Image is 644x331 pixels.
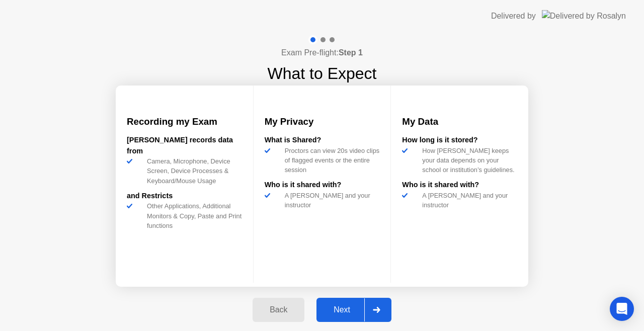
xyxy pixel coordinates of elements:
div: How [PERSON_NAME] keeps your data depends on your school or institution’s guidelines. [418,146,517,175]
div: Proctors can view 20s video clips of flagged events or the entire session [281,146,380,175]
div: Other Applications, Additional Monitors & Copy, Paste and Print functions [143,201,242,230]
button: Next [316,298,391,322]
div: Back [256,305,301,314]
img: Delivered by Rosalyn [542,10,626,22]
h4: Exam Pre-flight: [281,47,363,59]
div: How long is it stored? [402,135,517,146]
div: Who is it shared with? [402,180,517,191]
div: Next [319,305,364,314]
div: What is Shared? [265,135,380,146]
div: [PERSON_NAME] records data from [127,135,242,156]
h1: What to Expect [268,61,377,86]
b: Step 1 [339,48,363,57]
div: A [PERSON_NAME] and your instructor [281,191,380,210]
div: A [PERSON_NAME] and your instructor [418,191,517,210]
h3: Recording my Exam [127,115,242,129]
div: and Restricts [127,191,242,202]
h3: My Privacy [265,115,380,129]
div: Camera, Microphone, Device Screen, Device Processes & Keyboard/Mouse Usage [143,156,242,186]
div: Who is it shared with? [265,180,380,191]
button: Back [253,298,304,322]
div: Open Intercom Messenger [610,297,634,321]
h3: My Data [402,115,517,129]
div: Delivered by [491,10,536,22]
